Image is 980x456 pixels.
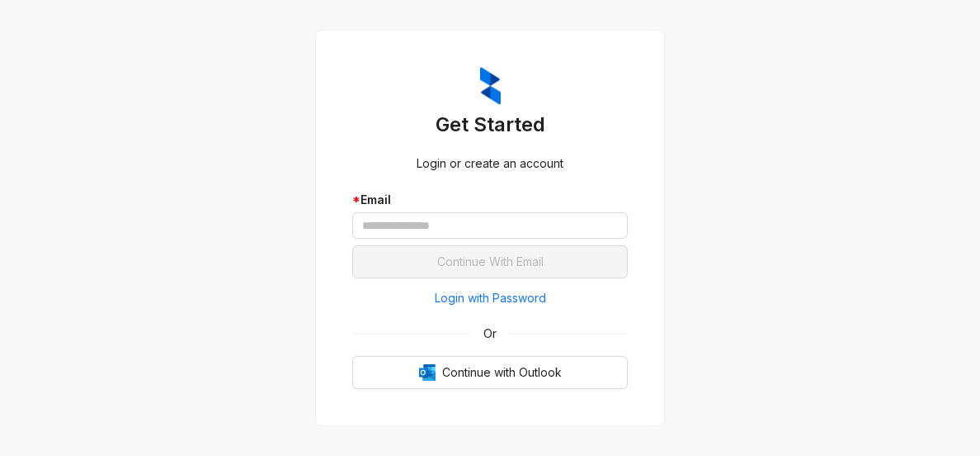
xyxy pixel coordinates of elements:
div: Email [352,191,628,209]
span: Or [472,325,508,343]
div: Login or create an account [352,154,628,173]
h3: Get Started [352,112,628,138]
button: OutlookContinue with Outlook [352,356,628,389]
span: Login with Password [435,289,546,307]
button: Continue With Email [352,245,628,278]
img: ZumaIcon [480,67,501,105]
span: Continue with Outlook [442,363,562,382]
img: Outlook [419,364,436,381]
button: Login with Password [352,285,628,311]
